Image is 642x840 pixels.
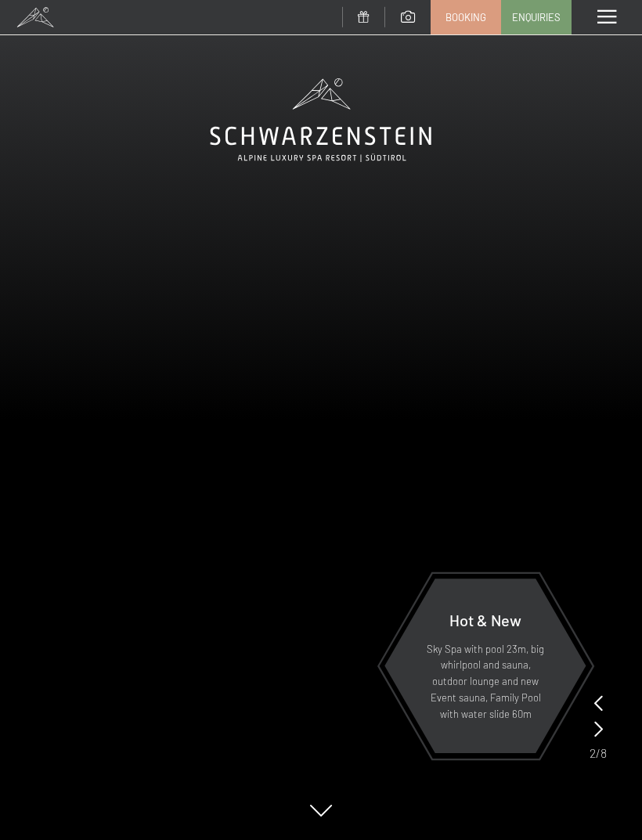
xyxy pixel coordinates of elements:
span: Enquiries [512,10,561,24]
span: Booking [445,10,486,24]
a: Enquiries [502,1,571,34]
span: Hot & New [449,610,521,629]
span: / [596,744,601,762]
p: Sky Spa with pool 23m, big whirlpool and sauna, outdoor lounge and new Event sauna, Family Pool w... [423,640,548,722]
a: Booking [431,1,500,34]
span: 8 [601,744,607,762]
a: Hot & New Sky Spa with pool 23m, big whirlpool and sauna, outdoor lounge and new Event sauna, Fam... [384,578,587,754]
span: 2 [590,744,596,762]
